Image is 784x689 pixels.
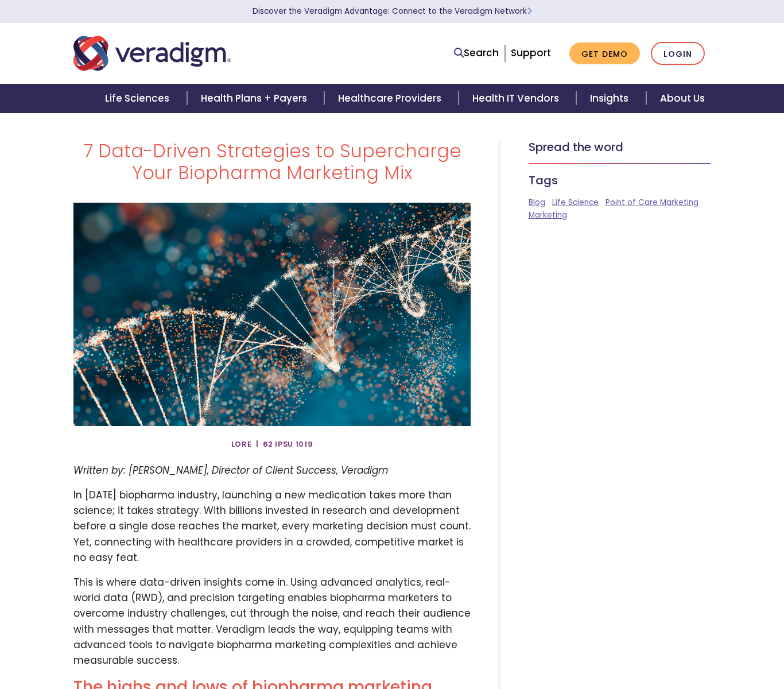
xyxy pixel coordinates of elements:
[73,34,231,72] img: Veradigm logo
[73,463,389,477] em: Written by: [PERSON_NAME], Director of Client Success, Veradigm
[324,84,459,113] a: Healthcare Providers
[606,197,698,208] a: Point of Care Marketing
[454,45,499,61] a: Search
[646,84,719,113] a: About Us
[73,575,471,668] p: This is where data-driven insights come in. Using advanced analytics, real-world data (RWD), and ...
[73,140,471,184] h1: 7 Data-Driven Strategies to Supercharge Your Biopharma Marketing Mix
[552,197,599,208] a: Life Science
[569,42,640,65] a: Get Demo
[231,435,313,454] span: Lore | 62 Ipsu 1019
[73,487,471,566] p: In [DATE] biopharma industry, launching a new medication takes more than science; it takes strate...
[651,42,705,65] a: Login
[527,6,532,17] span: Learn More
[91,84,187,113] a: Life Sciences
[529,173,711,187] h5: Tags
[529,197,545,208] a: Blog
[187,84,324,113] a: Health Plans + Payers
[459,84,576,113] a: Health IT Vendors
[529,210,567,220] a: Marketing
[576,84,646,113] a: Insights
[511,46,551,60] a: Support
[529,140,711,154] h5: Spread the word
[253,6,532,17] a: Discover the Veradigm Advantage: Connect to the Veradigm NetworkLearn More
